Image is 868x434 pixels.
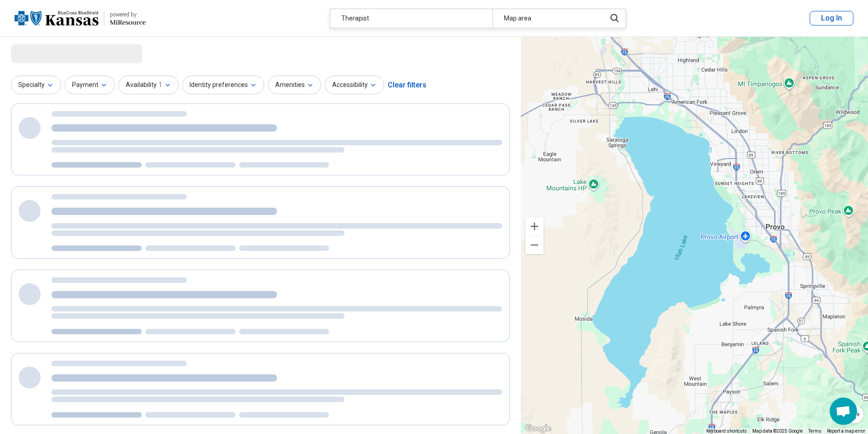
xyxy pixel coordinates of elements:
[388,74,426,96] div: Clear filters
[118,76,179,94] button: Availability1
[493,9,601,28] div: Map area
[810,11,853,26] button: Log In
[15,7,146,29] a: Blue Cross Blue Shield Kansaspowered by
[525,236,544,254] button: Zoom out
[752,429,803,434] span: Map data ©2025 Google
[525,217,544,235] button: Zoom in
[827,429,865,434] a: Report a map error
[65,76,115,94] button: Payment
[11,76,61,94] button: Specialty
[268,76,321,94] button: Amenities
[330,9,493,28] div: Therapist
[808,429,822,434] a: Terms (opens in new tab)
[11,44,87,62] span: Loading...
[182,76,264,94] button: Identity preferences
[325,76,384,94] button: Accessibility
[15,7,98,29] img: Blue Cross Blue Shield Kansas
[830,398,857,425] div: Open chat
[159,80,162,90] span: 1
[110,10,146,19] div: powered by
